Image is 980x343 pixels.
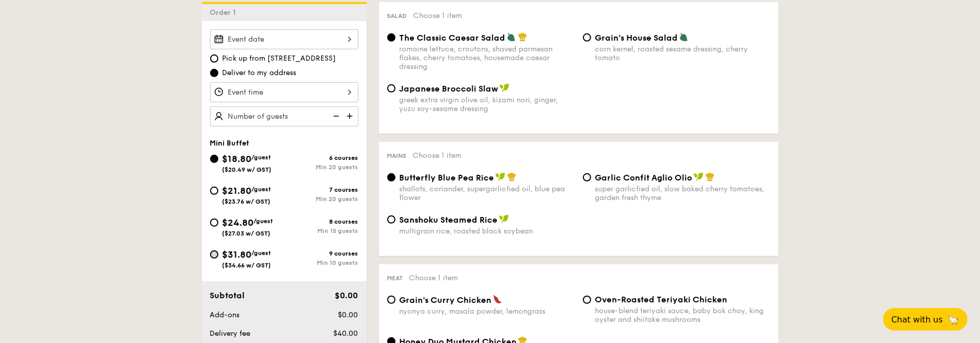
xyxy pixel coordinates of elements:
[595,185,770,202] div: super garlicfied oil, slow baked cherry tomatoes, garden fresh thyme
[222,53,336,64] span: Pick up from [STREET_ADDRESS]
[284,154,358,161] div: 6 courses
[284,250,358,257] div: 9 courses
[500,83,510,93] img: icon-vegan.f8ff3823.svg
[387,215,396,224] input: Sanshoku Steamed Ricemultigrain rice, roasted black soybean
[400,185,575,202] div: shallots, coriander, supergarlicfied oil, blue pea flower
[400,173,494,183] span: Butterfly Blue Pea Rice
[222,185,252,196] span: $21.80
[518,32,527,42] img: icon-chef-hat.a58ddaea.svg
[252,154,271,161] span: /guest
[409,274,458,282] span: Choose 1 item
[595,295,728,304] span: Oven-Roasted Teriyaki Chicken
[387,275,403,282] span: Meat
[400,45,575,71] div: romaine lettuce, croutons, shaved parmesan flakes, cherry tomatoes, housemade caesar dressing
[387,12,407,20] span: Salad
[338,311,358,319] span: $0.00
[400,96,575,113] div: greek extra virgin olive oil, kizami nori, ginger, yuzu soy-sesame dressing
[387,33,396,42] input: The Classic Caesar Saladromaine lettuce, croutons, shaved parmesan flakes, cherry tomatoes, house...
[222,249,252,260] span: $31.80
[387,296,396,304] input: Grain's Curry Chickennyonya curry, masala powder, lemongrass
[210,8,240,17] span: Order 1
[595,45,770,62] div: corn kernel, roasted sesame dressing, cherry tomato
[222,262,271,269] span: ($34.66 w/ GST)
[400,307,575,316] div: nyonya curry, masala powder, lemongrass
[210,55,218,63] input: Pick up from [STREET_ADDRESS]
[335,291,358,300] span: $0.00
[284,259,358,266] div: Min 10 guests
[222,153,252,165] span: $18.80
[595,33,678,43] span: Grain's House Salad
[328,106,343,126] img: icon-reduce.1d2dbef1.svg
[210,69,218,77] input: Deliver to my address
[210,250,218,259] input: $31.80/guest($34.66 w/ GST)9 coursesMin 10 guests
[222,230,271,237] span: ($27.03 w/ GST)
[210,139,250,148] span: Mini Buffet
[252,249,271,257] span: /guest
[499,214,509,224] img: icon-vegan.f8ff3823.svg
[222,68,297,78] span: Deliver to my address
[694,172,704,182] img: icon-vegan.f8ff3823.svg
[400,33,506,43] span: The Classic Caesar Salad
[210,329,251,338] span: Delivery fee
[284,186,358,193] div: 7 courses
[210,291,245,300] span: Subtotal
[254,218,273,225] span: /guest
[400,227,575,236] div: multigrain rice, roasted black soybean
[883,308,968,331] button: Chat with us🦙
[210,219,218,227] input: $24.80/guest($27.03 w/ GST)8 coursesMin 15 guests
[400,215,498,225] span: Sanshoku Steamed Rice
[583,296,591,304] input: Oven-Roasted Teriyaki Chickenhouse-blend teriyaki sauce, baby bok choy, king oyster and shiitake ...
[595,173,693,183] span: Garlic Confit Aglio Olio
[222,166,272,173] span: ($20.49 w/ GST)
[891,315,943,324] span: Chat with us
[413,151,462,160] span: Choose 1 item
[210,29,358,49] input: Event date
[210,106,358,127] input: Number of guests
[595,306,770,324] div: house-blend teriyaki sauce, baby bok choy, king oyster and shiitake mushrooms
[414,11,462,20] span: Choose 1 item
[583,33,591,42] input: Grain's House Saladcorn kernel, roasted sesame dressing, cherry tomato
[284,164,358,171] div: Min 20 guests
[583,173,591,182] input: Garlic Confit Aglio Oliosuper garlicfied oil, slow baked cherry tomatoes, garden fresh thyme
[210,311,240,319] span: Add-ons
[706,172,715,182] img: icon-chef-hat.a58ddaea.svg
[679,32,689,42] img: icon-vegetarian.fe4039eb.svg
[222,198,271,205] span: ($23.76 w/ GST)
[343,106,358,126] img: icon-add.58712e84.svg
[222,217,254,228] span: $24.80
[284,218,358,225] div: 8 courses
[252,186,271,193] span: /guest
[387,152,407,159] span: Mains
[284,195,358,203] div: Min 20 guests
[333,329,358,338] span: $40.00
[210,187,218,195] input: $21.80/guest($23.76 w/ GST)7 coursesMin 20 guests
[284,227,358,234] div: Min 15 guests
[495,172,506,182] img: icon-vegan.f8ff3823.svg
[507,172,517,182] img: icon-chef-hat.a58ddaea.svg
[507,32,516,42] img: icon-vegetarian.fe4039eb.svg
[387,173,396,182] input: Butterfly Blue Pea Riceshallots, coriander, supergarlicfied oil, blue pea flower
[400,295,492,305] span: Grain's Curry Chicken
[400,84,498,94] span: Japanese Broccoli Slaw
[210,155,218,163] input: $18.80/guest($20.49 w/ GST)6 coursesMin 20 guests
[210,82,358,102] input: Event time
[387,84,396,93] input: Japanese Broccoli Slawgreek extra virgin olive oil, kizami nori, ginger, yuzu soy-sesame dressing
[493,295,502,304] img: icon-spicy.37a8142b.svg
[947,314,959,326] span: 🦙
